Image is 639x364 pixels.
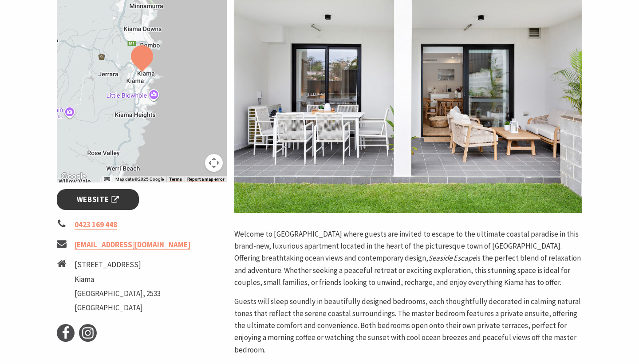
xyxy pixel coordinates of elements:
li: [STREET_ADDRESS] [75,259,161,271]
span: Website [77,194,119,206]
p: Welcome to [GEOGRAPHIC_DATA] where guests are invited to escape to the ultimate coastal paradise ... [234,228,582,289]
button: Keyboard shortcuts [104,176,110,182]
a: Click to see this area on Google Maps [59,171,88,182]
li: [GEOGRAPHIC_DATA] [75,302,161,314]
li: Kiama [75,273,161,285]
span: Map data ©2025 Google [115,177,164,182]
a: [EMAIL_ADDRESS][DOMAIN_NAME] [75,240,190,250]
button: Map camera controls [205,154,223,172]
a: Website [57,189,139,210]
li: [GEOGRAPHIC_DATA], 2533 [75,288,161,300]
img: Google [59,171,88,182]
a: 0423 169 448 [75,220,117,230]
a: Terms (opens in new tab) [169,177,182,182]
p: Guests will sleep soundly in beautifully designed bedrooms, each thoughtfully decorated in calmin... [234,296,582,356]
a: Report a map error [187,177,225,182]
em: Seaside Escape [428,253,476,263]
